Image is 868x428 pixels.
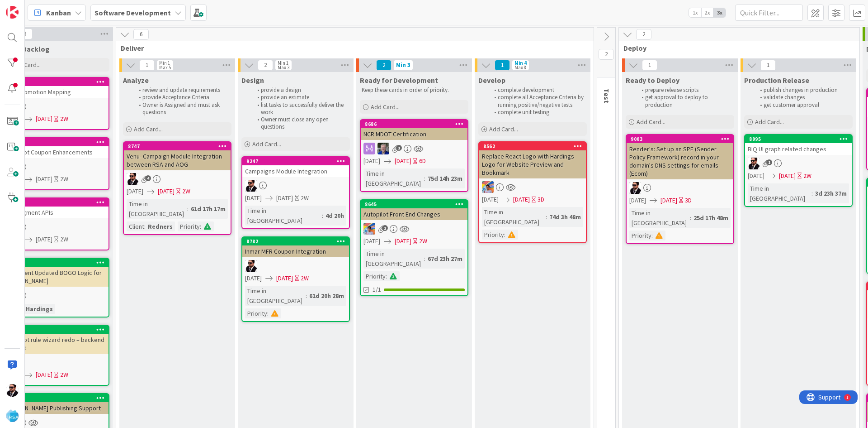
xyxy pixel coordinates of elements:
img: AC [127,173,138,185]
div: 9247 [242,157,349,165]
img: AC [245,260,257,272]
div: BIQ UI graph related changes [745,143,852,155]
div: 8747 [128,143,231,149]
div: AOG Promotion Mapping [2,86,108,98]
div: Time in [GEOGRAPHIC_DATA] [363,168,424,188]
li: review and update requirements [134,87,230,94]
span: : [386,271,387,281]
div: 9250 [2,78,108,86]
div: 9248 [6,199,108,206]
div: 8782 [246,238,349,245]
span: 2x [701,8,713,17]
a: 9003Render's: Set up an SPF (Sender Policy Framework) record in your domain's DNS settings for em... [626,134,734,244]
span: [DATE] [363,236,380,246]
span: Add Card... [134,125,163,133]
div: 61d 17h 17m [189,204,228,214]
div: Time in [GEOGRAPHIC_DATA] [748,183,811,203]
li: complete development [489,87,585,94]
div: 2W [182,187,190,196]
span: Deliver [121,43,582,53]
div: Max 3 [278,65,289,70]
a: 9248BIQ Segment APIs[DATE]2W [1,197,109,250]
span: [DATE] [36,235,52,244]
li: complete unit testing [489,109,585,116]
div: JK [479,181,586,193]
p: Keep these cards in order of priority. [362,87,467,94]
div: Min 3 [396,63,410,67]
div: 8645 [365,201,467,207]
div: 8686 [365,121,467,127]
span: [DATE] [36,114,52,124]
div: 4d 20h [323,211,346,221]
div: 8645Autopilot Front End Changes [361,200,467,220]
span: 1 [139,60,155,71]
div: 2W [419,236,427,246]
div: Max 8 [514,65,526,70]
span: 1/1 [373,285,381,294]
div: 8995 [749,136,852,142]
span: 2 [258,60,273,71]
div: Time in [GEOGRAPHIC_DATA] [127,199,187,219]
span: [DATE] [245,193,262,203]
div: 8996Autopilot rule wizard redo – backend support [2,326,108,354]
span: 1 [495,60,510,71]
div: AC [242,180,349,192]
a: 9249Autopilot Coupon Enhancements[DATE]2W [1,137,109,190]
div: 8782Inmar MFR Coupon Integration [242,237,349,257]
div: Time in [GEOGRAPHIC_DATA] [245,286,306,306]
span: 1 [396,145,402,151]
div: Max 5 [159,65,171,70]
div: NCR MDOT Certification [361,128,467,140]
span: : [504,230,505,240]
span: : [322,211,323,221]
li: provide Acceptance Criteria [134,94,230,101]
div: 25d 17h 48m [691,213,731,223]
div: [PERSON_NAME] Publishing Support [2,402,108,414]
div: Priority [363,271,386,281]
span: [DATE] [395,156,411,166]
img: AC [629,182,641,194]
span: Ready to Deploy [626,76,679,85]
span: : [187,204,189,214]
img: AC [748,158,759,169]
div: Time in [GEOGRAPHIC_DATA] [245,206,322,226]
span: Kanban [46,7,71,18]
img: avatar [6,409,19,422]
li: publish changes in production [755,87,851,94]
span: [DATE] [660,196,677,205]
li: Owner must close any open questions [252,116,349,131]
div: 8645 [361,200,467,208]
span: 4 [145,175,151,181]
div: Priority [629,231,651,240]
span: [DATE] [779,171,796,181]
div: 2W [60,114,68,124]
li: Owner is Assigned and must ask questions [134,101,230,116]
div: 1 [47,4,49,11]
div: Campaigns Module Integration [242,165,349,177]
a: 9247Campaigns Module IntegrationAC[DATE][DATE]2WTime in [GEOGRAPHIC_DATA]:4d 20h [241,156,350,229]
span: Design [241,76,264,85]
span: 2 [382,225,388,231]
div: RT [361,143,467,154]
div: Time in [GEOGRAPHIC_DATA] [629,208,690,228]
img: AC [245,180,257,192]
span: Add Card... [755,118,784,126]
div: 9003 [631,136,733,142]
a: 8747Venu- Campaign Module Integration between RSA and AOGAC[DATE][DATE]2WTime in [GEOGRAPHIC_DATA... [123,141,231,235]
div: 8562Replace React Logo with Hardings Logo for Website Preview and Bookmark [479,142,586,178]
span: [DATE] [363,156,380,166]
li: provide a design [252,87,349,94]
div: AC [627,182,733,194]
div: Autopilot Coupon Enhancements [2,146,108,158]
div: 8686 [361,120,467,128]
div: Autopilot Front End Changes [361,208,467,220]
span: 1 [766,159,772,165]
div: 9250 [6,79,108,85]
input: Quick Filter... [735,5,803,21]
div: 9126Implement Updated BOGO Logic for [PERSON_NAME] [2,259,108,287]
div: 6D [419,156,426,166]
b: Software Development [94,8,171,17]
div: Priority [245,308,267,318]
span: [DATE] [36,370,52,380]
span: [DATE] [36,174,52,184]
